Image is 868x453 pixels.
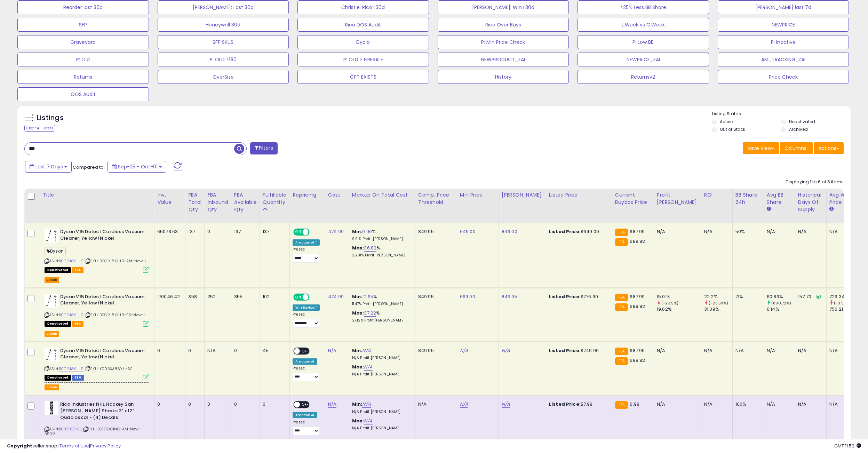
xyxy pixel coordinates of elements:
span: Columns [785,145,806,152]
div: N/A [829,229,852,235]
div: 100% [735,401,758,407]
b: Listed Price: [549,293,581,300]
a: B0C2J8KJH9 [59,366,83,372]
button: Save View [743,142,779,154]
div: 849.95 [418,229,452,235]
button: [PERSON_NAME]: Win L30d [438,0,569,14]
small: FBA [615,294,628,301]
div: 65073.63 [157,229,180,235]
small: (-3.55%) [834,300,851,306]
h5: Listings [37,113,64,123]
div: Fulfillable Quantity [263,191,287,206]
small: (-28.59%) [709,300,728,306]
label: Out of Stock [720,126,745,132]
div: N/A [704,348,727,354]
button: Honeywell 30d [158,18,289,32]
span: FBA [72,321,84,327]
div: 0 [207,401,226,407]
b: Max: [352,418,364,424]
a: N/A [328,347,336,354]
div: seller snap | | [7,443,121,450]
div: N/A [657,401,696,407]
div: ROI [704,191,730,199]
p: N/A Profit [PERSON_NAME] [352,356,410,360]
div: N/A [829,401,852,407]
p: 9.01% Profit [PERSON_NAME] [352,237,410,241]
b: Max: [352,310,364,316]
span: 2025-10-9 11:52 GMT [834,443,861,449]
button: L.Week vs C.Week [578,18,709,32]
a: N/A [502,401,510,408]
b: Dyson V15 Detect Cordless Vacuum Cleaner, Yellow/Nickel [60,294,145,308]
div: Preset: [293,312,320,328]
div: Title [43,191,151,199]
div: N/A [798,229,821,235]
span: Compared to: [73,164,105,170]
div: 355 [234,294,254,300]
button: P: Min Price Check [438,35,569,49]
div: N/A [735,348,758,354]
b: Dyson V15 Detect Cordless Vacuum Cleaner, Yellow/Nickel [60,348,145,362]
span: | SKU: B0C2J8KJH9-SS-New-1 [85,312,145,318]
div: 0 [157,401,180,407]
div: $7.99 [549,401,607,407]
div: Clear All Filters [24,125,55,132]
div: N/A [798,401,821,407]
div: N/A [704,229,727,235]
span: OFF [300,348,311,354]
div: 0 [263,401,284,407]
label: Active [720,119,733,125]
div: Preset: [293,420,320,436]
div: FBA inbound Qty [207,191,228,213]
p: 11.47% Profit [PERSON_NAME] [352,302,410,307]
span: 687.99 [630,347,645,354]
div: 0 [234,401,254,407]
div: N/A [704,401,727,407]
div: ASIN: [45,229,149,272]
button: Price Check [718,70,849,84]
small: (-23.5%) [661,300,678,306]
div: 0 [157,348,180,354]
a: Privacy Policy [90,443,121,449]
div: Displaying 1 to 6 of 6 items [786,179,844,185]
div: 50% [735,229,758,235]
small: FBA [615,401,628,409]
div: 31.09% [704,306,732,312]
div: Comp. Price Threshold [418,191,454,206]
label: Deactivated [789,119,815,125]
p: N/A Profit [PERSON_NAME] [352,410,410,414]
small: FBA [615,238,628,246]
div: BB Share 24h. [735,191,761,206]
div: 252 [207,294,226,300]
button: OverSize [158,70,289,84]
div: FBA Available Qty [234,191,257,213]
button: NEWPRICE [718,18,849,32]
b: Rico Industries NHL Hockey San [PERSON_NAME] Sharks 3" x 12" Quad Decal - (4) Decals [60,401,145,422]
div: 137 [188,229,199,235]
button: P: Old [17,53,149,66]
button: Rico DOS Audit [297,18,429,32]
a: 9.90 [362,228,372,235]
button: Sep-25 - Oct-01 [107,161,166,173]
button: >25% Less BB Share [578,0,709,14]
a: 849.00 [502,228,517,235]
div: 137 [234,229,254,235]
div: Historical Days Of Supply [798,191,823,213]
button: SFP SKUS [158,35,289,49]
span: 687.99 [630,228,645,235]
button: AM_TRACKING_ZAI [718,53,849,66]
div: 157.70 [798,294,821,300]
span: OFF [309,294,320,300]
a: 649.00 [460,228,476,235]
img: 31tliKqk8lL._SL40_.jpg [45,294,58,308]
span: 689.82 [630,303,645,310]
button: [PERSON_NAME]: Last 30d [158,0,289,14]
div: N/A [767,229,790,235]
div: % [352,294,410,307]
b: Max: [352,364,364,370]
span: | SKU: X003XA86YH-SS [85,366,133,372]
div: [PERSON_NAME] [502,191,543,199]
a: B0C2J8KJH9 [59,312,83,318]
button: Actions [814,142,844,154]
span: ON [294,229,303,235]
